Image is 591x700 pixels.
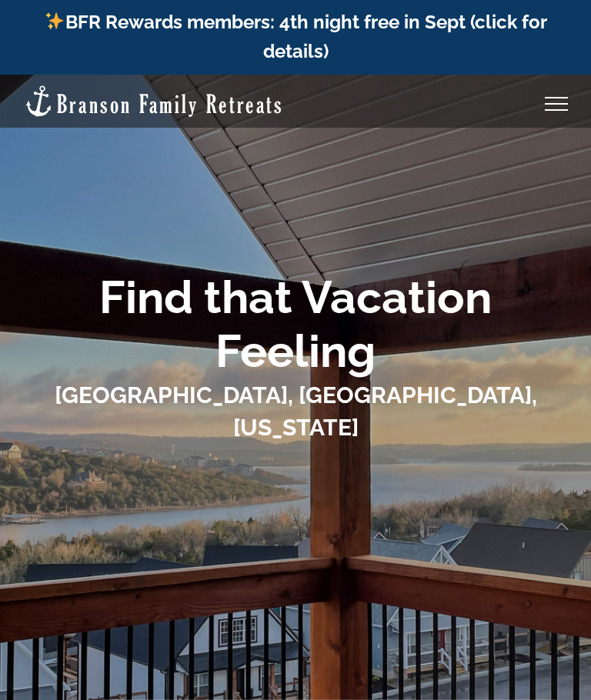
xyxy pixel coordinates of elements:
a: Toggle Menu [526,97,587,111]
img: ✨ [45,12,64,30]
iframe: Branson Family Retreats - Opens on Book page - Availability/Property Search Widget [180,455,411,570]
b: Find that Vacation Feeling [99,271,492,378]
img: Branson Family Retreats Logo [23,84,284,118]
h1: [GEOGRAPHIC_DATA], [GEOGRAPHIC_DATA], [US_STATE] [23,379,568,444]
a: BFR Rewards members: 4th night free in Sept (click for details) [44,11,546,62]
